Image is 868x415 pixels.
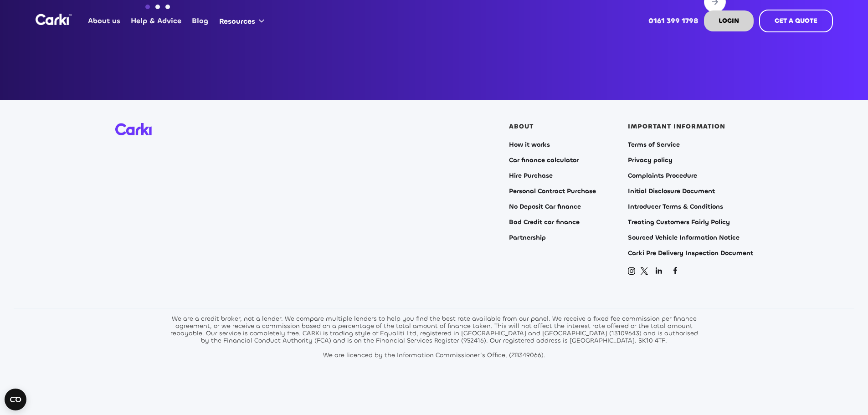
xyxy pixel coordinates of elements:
a: Introducer Terms & Conditions [628,203,723,210]
a: Blog [187,3,214,39]
a: Sourced Vehicle Information Notice [628,234,740,241]
a: How it works [509,141,550,149]
a: Partnership [509,234,546,241]
a: LOGIN [704,10,754,31]
a: About us [83,3,126,39]
strong: GET A QUOTE [775,16,817,25]
a: Privacy policy [628,157,673,164]
a: Terms of Service [628,141,680,149]
a: Personal Contract Purchase [509,188,596,195]
img: Carki logo [115,123,152,135]
a: GET A QUOTE [759,10,833,32]
strong: LOGIN [719,16,739,25]
a: Bad Credit car finance [509,219,580,226]
div: ABOUT [509,123,534,130]
a: Complaints Procedure [628,172,697,179]
a: Car finance calculator [509,157,579,164]
div: We are a credit broker, not a lender. We compare multiple lenders to help you find the best rate ... [168,315,701,359]
div: IMPORTANT INFORMATION [628,123,725,130]
a: Hire Purchase [509,172,553,179]
div: Resources [214,4,273,38]
a: Initial Disclosure Document [628,188,715,195]
a: Carki Pre Delivery Inspection Document [628,250,753,257]
a: Help & Advice [126,3,187,39]
div: Resources [219,16,255,26]
a: home [36,14,72,25]
button: Open CMP widget [5,389,26,410]
a: No Deposit Car finance [509,203,581,210]
strong: 0161 399 1798 [648,16,699,26]
a: 0161 399 1798 [643,3,704,39]
a: Treating Customers Fairly Policy [628,219,730,226]
img: Logo [36,14,72,25]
